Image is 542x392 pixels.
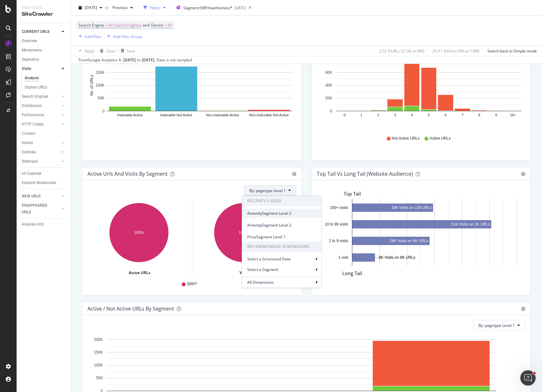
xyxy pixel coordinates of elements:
[521,172,525,176] div: gear
[520,370,536,386] iframe: Intercom live chat
[85,34,102,39] div: Add Filter
[292,172,296,176] div: gear
[22,221,44,228] div: Analysis Info
[25,84,47,91] div: Orphan URLs
[88,56,294,130] svg: A chart.
[150,5,161,10] div: Filters
[379,255,416,260] text: 8K Visits on 8K URLs
[242,196,321,206] span: Recently Used
[141,3,168,13] button: Filters
[187,281,197,287] span: SRP/*
[377,113,379,117] text: 2
[22,121,43,128] div: HTTP Codes
[143,22,149,28] span: and
[88,305,174,312] div: Active / Not Active URLs by Segment
[22,28,50,35] div: CURRENT URLS
[338,255,348,260] text: 1 visit
[22,65,31,72] div: Visits
[411,113,413,117] text: 4
[160,113,192,117] text: Indexable Not Active
[88,201,191,275] div: A chart.
[94,350,103,355] text: 150K
[22,56,39,63] div: Segments
[317,199,523,273] svg: A chart.
[22,149,60,156] a: Outlinks
[430,136,451,141] span: Active URLs
[22,180,66,186] a: Explorer Bookmarks
[95,83,104,88] text: 100K
[206,113,239,117] text: Non-Indexable Active
[105,5,110,10] span: vs
[25,84,66,91] a: Orphan URLs
[22,158,60,165] a: Sitemaps
[325,96,332,101] text: 20K
[22,93,60,100] a: Search Engines
[22,103,60,109] a: Distribution
[167,21,172,30] span: All
[394,113,396,117] text: 3
[510,113,516,117] text: 10+
[330,109,332,113] text: 0
[164,22,166,28] span: =
[97,46,116,56] button: Clear
[244,185,296,196] button: By: pagetype Level 1
[174,3,246,13] button: Segment:SRP/townhomes/*[DATE]
[85,5,97,10] span: 2025 Aug. 8th
[249,188,286,193] span: By: pagetype Level 1
[25,75,39,81] div: Analysis
[22,130,66,137] a: Content
[478,113,480,117] text: 8
[22,170,42,177] div: Url Explorer
[105,22,107,28] span: =
[22,38,37,44] div: Overview
[22,193,41,200] div: NEW URLS
[22,149,36,156] div: Outlinks
[247,222,316,228] span: AmenitySegment Level 2
[22,170,66,177] a: Url Explorer
[25,75,66,81] a: Analysis
[22,221,66,228] a: Analysis Info
[360,113,362,117] text: 1
[317,56,523,130] div: A chart.
[461,113,463,117] text: 7
[110,5,128,10] span: Previous
[22,93,48,100] div: Search Engines
[317,171,413,177] div: Top Tail vs Long Tail (Website Audience)
[325,70,332,75] text: 60K
[94,337,103,342] text: 200K
[22,47,66,54] a: Movements
[389,239,428,243] text: 28K Visits on 8K URLs
[108,21,141,30] span: All Search Engines
[151,22,163,28] span: Device
[247,280,274,285] span: All Dimensions
[247,256,292,262] div: Select a Structured Data
[192,201,295,275] svg: A chart.
[117,113,143,117] text: Indexable Active
[126,48,135,53] div: Save
[329,239,348,243] text: 2 to 9 visits
[22,130,35,137] div: Content
[428,113,430,117] text: 5
[473,320,525,330] button: By: pagetype Level 1
[22,11,65,18] div: SiteCrawler
[118,46,135,56] button: Save
[344,190,525,197] div: Top Tail
[379,48,424,53] div: 2.52 % URLs ( 213K on 8M )
[22,158,38,165] div: Sitemaps
[22,202,54,216] div: DISAPPEARED URLS
[234,5,246,11] div: [DATE]
[521,307,525,311] div: gear
[242,242,321,252] span: Recommended Dimensions
[22,121,60,128] a: HTTP Codes
[22,28,60,35] a: CURRENT URLS
[104,33,142,40] button: Add Filter Group
[445,113,447,117] text: 6
[22,5,65,11] div: Analytics
[76,3,105,13] button: [DATE]
[343,113,345,117] text: 0
[103,109,105,113] text: 0
[113,34,142,39] div: Add Filter Group
[485,46,537,56] button: Switch back to Simple mode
